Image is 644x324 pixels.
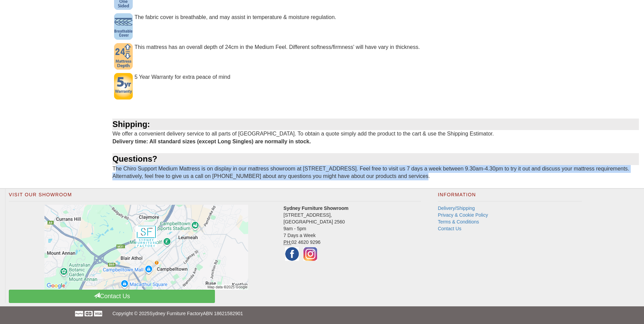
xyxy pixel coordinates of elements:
div: The fabric cover is breathable, and may assist in temperature & moisture regulation. [112,13,639,28]
a: Privacy & Cookie Policy [438,212,488,218]
p: Copyright © 2025 ABN 18621582901 [112,306,532,321]
a: Click to activate map [14,205,278,290]
img: Facebook [283,246,300,263]
a: Terms & Conditions [438,219,479,224]
a: Delivery/Shipping [438,205,475,211]
abbr: Phone [283,239,291,245]
img: Click to activate map [44,205,248,290]
div: Questions? [112,153,639,165]
div: 5 Year Warranty for extra peace of mind [112,73,639,88]
img: 5 Year Warranty [114,73,133,100]
div: This mattress has an overall depth of 24cm in the Medium Feel. Different softness/firmness' will ... [112,43,639,58]
img: 24cm Deep [114,43,133,70]
a: Sydney Furniture Factory [149,311,203,316]
strong: Sydney Furniture Showroom [283,205,348,211]
a: Contact Us [9,290,215,303]
h2: Information [438,192,582,201]
h2: Visit Our Showroom [9,192,421,201]
b: Delivery time: All standard sizes (except Long Singles) are normally in stock. [112,139,311,144]
img: Instagram [302,246,319,263]
img: Breathable [114,13,133,40]
a: Contact Us [438,226,461,231]
div: Shipping: [112,119,639,130]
